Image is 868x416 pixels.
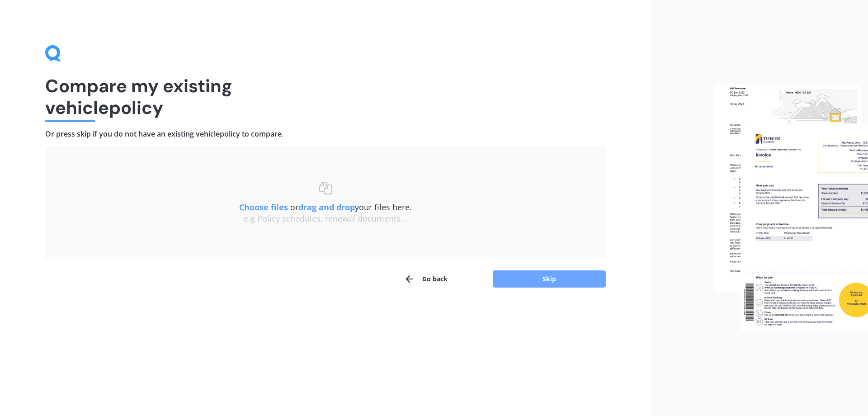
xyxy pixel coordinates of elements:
h1: Compare my existing vehicle policy [45,75,606,118]
div: e.g Policy schedules, renewal documents... [63,214,588,224]
h4: Or press skip if you do not have an existing vehicle policy to compare. [45,129,606,139]
b: drag and drop [298,202,355,213]
button: Skip [493,270,606,288]
img: files.webp [714,84,868,332]
u: Choose files [239,202,288,213]
span: or your files here. [239,202,412,213]
button: Go back [404,270,448,288]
